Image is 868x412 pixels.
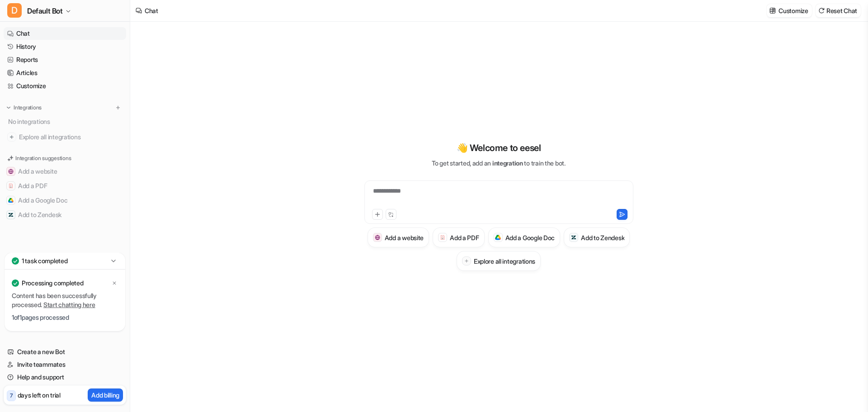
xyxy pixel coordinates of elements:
[12,313,118,322] p: 1 of 1 pages processed
[505,233,555,242] h3: Add a Google Doc
[4,27,126,40] a: Chat
[4,193,126,208] button: Add a Google DocAdd a Google Doc
[778,6,808,15] p: Customize
[27,5,63,17] span: Default Bot
[488,227,561,247] button: Add a Google DocAdd a Google Doc
[571,235,577,241] img: Add to Zendesk
[385,233,424,242] h3: Add a website
[432,158,565,168] p: To get started, add an to train the bot.
[8,198,14,203] img: Add a Google Doc
[767,4,811,17] button: Customize
[22,279,83,288] p: Processing completed
[145,6,158,15] div: Chat
[4,66,126,79] a: Articles
[12,291,118,309] p: Content has been successfully processed.
[8,183,14,189] img: Add a PDF
[4,103,44,112] button: Integrations
[474,256,535,266] h3: Explore all integrations
[564,227,630,247] button: Add to ZendeskAdd to Zendesk
[5,104,12,111] img: expand menu
[5,114,126,129] div: No integrations
[4,164,126,179] button: Add a websiteAdd a website
[18,390,61,400] p: days left on trial
[457,251,541,271] button: Explore all integrations
[457,141,541,155] p: 👋 Welcome to eesel
[15,154,71,162] p: Integration suggestions
[433,227,484,247] button: Add a PDFAdd a PDF
[492,159,523,167] span: integration
[816,4,861,17] button: Reset Chat
[115,104,121,111] img: menu_add.svg
[4,131,126,143] a: Explore all integrations
[450,233,479,242] h3: Add a PDF
[7,133,16,142] img: explore all integrations
[8,212,14,218] img: Add to Zendesk
[19,130,123,144] span: Explore all integrations
[4,179,126,193] button: Add a PDFAdd a PDF
[4,371,126,384] a: Help and support
[4,53,126,66] a: Reports
[8,169,14,174] img: Add a website
[4,358,126,371] a: Invite teammates
[769,7,776,14] img: customize
[4,40,126,53] a: History
[375,235,381,241] img: Add a website
[43,301,95,308] a: Start chatting here
[14,104,42,111] p: Integrations
[7,3,22,18] span: D
[10,392,13,400] p: 7
[581,233,624,242] h3: Add to Zendesk
[88,388,123,402] button: Add billing
[91,390,119,400] p: Add billing
[4,346,126,358] a: Create a new Bot
[4,208,126,222] button: Add to ZendeskAdd to Zendesk
[22,256,68,265] p: 1 task completed
[440,235,446,240] img: Add a PDF
[495,235,501,240] img: Add a Google Doc
[818,7,825,14] img: reset
[4,80,126,92] a: Customize
[368,227,429,247] button: Add a websiteAdd a website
